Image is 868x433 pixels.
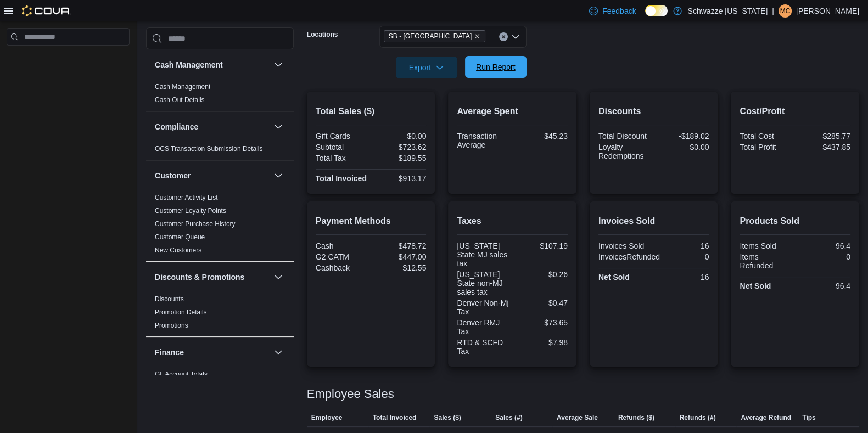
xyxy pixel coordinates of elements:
[598,273,630,282] strong: Net Sold
[373,143,427,151] div: $723.62
[656,241,709,250] div: 16
[307,30,338,39] label: Locations
[511,32,520,41] button: Open list of options
[499,32,508,41] button: Clear input
[740,132,793,140] div: Total Cost
[155,121,198,132] h3: Compliance
[465,56,527,78] button: Run Report
[457,318,510,336] div: Denver RMJ Tax
[316,252,369,261] div: G2 CATM
[740,215,850,228] h2: Products Sold
[316,241,369,250] div: Cash
[797,282,850,290] div: 96.4
[146,368,294,398] div: Finance
[155,170,270,181] button: Customer
[797,132,850,140] div: $285.77
[514,241,568,250] div: $107.19
[434,413,461,422] span: Sales ($)
[802,413,815,422] span: Tips
[779,4,792,18] div: Michael Cornelius
[740,143,793,151] div: Total Profit
[155,246,201,255] span: New Customers
[740,105,850,118] h2: Cost/Profit
[741,413,791,422] span: Average Refund
[146,191,294,261] div: Customer
[155,308,207,317] span: Promotion Details
[598,132,652,140] div: Total Discount
[514,338,568,347] div: $7.98
[373,252,427,261] div: $447.00
[656,273,709,282] div: 16
[316,132,369,140] div: Gift Cards
[155,96,205,104] a: Cash Out Details
[155,83,210,91] a: Cash Management
[146,293,294,336] div: Discounts & Promotions
[740,282,771,290] strong: Net Sold
[155,272,270,283] button: Discounts & Promotions
[155,322,188,329] a: Promotions
[373,413,417,422] span: Total Invoiced
[155,207,226,215] a: Customer Loyalty Points
[373,154,427,162] div: $189.55
[316,143,369,151] div: Subtotal
[316,154,369,162] div: Total Tax
[155,347,184,358] h3: Finance
[155,59,270,70] button: Cash Management
[155,246,201,254] a: New Customers
[316,263,369,272] div: Cashback
[146,80,294,111] div: Cash Management
[155,295,184,303] span: Discounts
[598,105,709,118] h2: Discounts
[316,105,427,118] h2: Total Sales ($)
[457,299,510,316] div: Denver Non-Mj Tax
[598,215,709,228] h2: Invoices Sold
[457,105,568,118] h2: Average Spent
[656,132,709,140] div: -$189.02
[772,4,774,18] p: |
[740,252,793,270] div: Items Refunded
[155,347,270,358] button: Finance
[155,220,236,228] a: Customer Purchase History
[457,241,510,268] div: [US_STATE] State MJ sales tax
[155,59,223,70] h3: Cash Management
[155,308,207,316] a: Promotion Details
[598,143,652,160] div: Loyalty Redemptions
[797,252,850,261] div: 0
[155,193,218,202] span: Customer Activity List
[664,252,709,261] div: 0
[155,121,270,132] button: Compliance
[618,413,654,422] span: Refunds ($)
[598,241,652,250] div: Invoices Sold
[7,48,130,74] nav: Complex example
[457,270,510,296] div: [US_STATE] State non-MJ sales tax
[316,174,367,183] strong: Total Invoiced
[155,233,205,241] span: Customer Queue
[155,370,208,378] a: GL Account Totals
[474,33,480,40] button: Remove SB - Highlands from selection in this group
[796,4,859,18] p: [PERSON_NAME]
[740,241,793,250] div: Items Sold
[602,5,636,16] span: Feedback
[272,169,285,182] button: Customer
[402,57,451,78] span: Export
[514,299,568,307] div: $0.47
[514,132,568,140] div: $45.23
[373,132,427,140] div: $0.00
[155,295,184,303] a: Discounts
[495,413,522,422] span: Sales (#)
[155,370,208,379] span: GL Account Totals
[155,82,210,91] span: Cash Management
[316,215,427,228] h2: Payment Methods
[389,31,472,42] span: SB - [GEOGRAPHIC_DATA]
[155,194,218,201] a: Customer Activity List
[155,145,263,153] a: OCS Transaction Submission Details
[155,170,191,181] h3: Customer
[272,120,285,133] button: Compliance
[598,252,660,261] div: InvoicesRefunded
[146,142,294,160] div: Compliance
[514,318,568,327] div: $73.65
[373,241,427,250] div: $478.72
[687,4,768,18] p: Schwazze [US_STATE]
[457,338,510,356] div: RTD & SCFD Tax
